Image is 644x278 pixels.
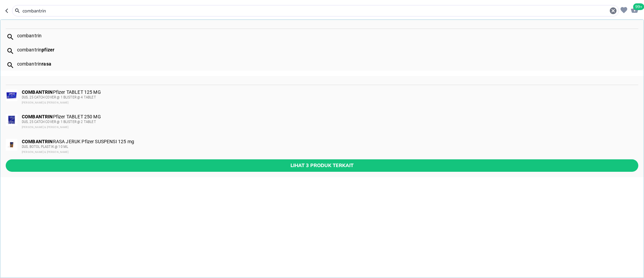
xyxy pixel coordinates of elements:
div: combantrin [17,47,638,52]
span: [PERSON_NAME] & [PERSON_NAME] [22,151,69,154]
button: 99+ [629,4,639,14]
b: COMBANTRIN [22,114,53,119]
div: combantrin [17,33,638,38]
b: pfizer [42,47,54,52]
span: [PERSON_NAME] & [PERSON_NAME] [22,101,69,104]
b: COMBANTRIN [22,89,53,95]
button: Lihat 3 produk terkait [6,159,638,172]
span: DUS, 25 CATCH COVER @ 1 BLISTER @ 4 TABLET [22,95,96,99]
span: Lihat 3 produk terkait [11,161,633,170]
input: Cari 4000+ produk di sini [22,7,609,14]
b: rasa [42,61,51,67]
div: RASA JERUK Pfizer SUSPENSI 125 mg [22,139,638,155]
div: Pfizer TABLET 125 MG [22,89,638,106]
b: COMBANTRIN [22,139,53,144]
div: Pfizer TABLET 250 MG [22,114,638,130]
span: DUS, 25 CATCH COVER @ 1 BLISTER @ 2 TABLET [22,120,96,124]
div: combantrin [17,61,638,67]
span: [PERSON_NAME] & [PERSON_NAME] [22,126,69,129]
span: DUS, BOTOL PLASTIK @ 10 ML [22,145,68,149]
